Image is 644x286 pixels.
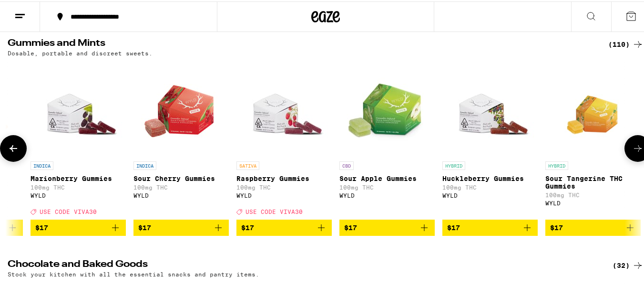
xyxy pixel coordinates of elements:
[442,173,538,181] p: Huckleberry Gummies
[545,173,641,189] p: Sour Tangerine THC Gummies
[442,183,538,189] p: 100mg THC
[236,60,332,155] img: WYLD - Raspberry Gummies
[550,222,563,230] span: $17
[339,218,435,234] button: Add to bag
[31,60,126,218] a: Open page for Marionberry Gummies from WYLD
[133,173,229,181] p: Sour Cherry Gummies
[241,222,254,230] span: $17
[545,199,641,205] div: WYLD
[35,222,48,230] span: $17
[133,218,229,234] button: Add to bag
[613,258,644,270] a: (32)
[339,173,435,181] p: Sour Apple Gummies
[8,258,597,270] h2: Chocolate and Baked Goods
[236,173,332,181] p: Raspberry Gummies
[545,191,641,197] p: 100mg THC
[245,207,303,213] span: USE CODE VIVA30
[442,60,538,218] a: Open page for Huckleberry Gummies from WYLD
[236,218,332,234] button: Add to bag
[236,183,332,189] p: 100mg THC
[339,183,435,189] p: 100mg THC
[133,60,229,218] a: Open page for Sour Cherry Gummies from WYLD
[8,49,153,55] p: Dosable, portable and discreet sweets.
[447,222,460,230] span: $17
[339,191,435,197] div: WYLD
[236,160,259,169] p: SATIVA
[442,191,538,197] div: WYLD
[31,191,126,197] div: WYLD
[442,60,538,155] img: WYLD - Huckleberry Gummies
[133,183,229,189] p: 100mg THC
[442,218,538,234] button: Add to bag
[6,7,69,14] span: Hi. Need any help?
[339,60,435,155] img: WYLD - Sour Apple Gummies
[8,270,259,276] p: Stock your kitchen with all the essential snacks and pantry items.
[31,60,126,155] img: WYLD - Marionberry Gummies
[545,218,641,234] button: Add to bag
[545,160,568,169] p: HYBRID
[339,160,354,169] p: CBD
[608,37,644,49] a: (110)
[133,191,229,197] div: WYLD
[31,218,126,234] button: Add to bag
[133,160,156,169] p: INDICA
[236,191,332,197] div: WYLD
[236,60,332,218] a: Open page for Raspberry Gummies from WYLD
[545,60,641,218] a: Open page for Sour Tangerine THC Gummies from WYLD
[40,207,97,213] span: USE CODE VIVA30
[8,37,597,49] h2: Gummies and Mints
[31,183,126,189] p: 100mg THC
[559,60,627,155] img: WYLD - Sour Tangerine THC Gummies
[344,222,357,230] span: $17
[133,60,229,155] img: WYLD - Sour Cherry Gummies
[442,160,465,169] p: HYBRID
[31,173,126,181] p: Marionberry Gummies
[138,222,151,230] span: $17
[339,60,435,218] a: Open page for Sour Apple Gummies from WYLD
[31,160,53,169] p: INDICA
